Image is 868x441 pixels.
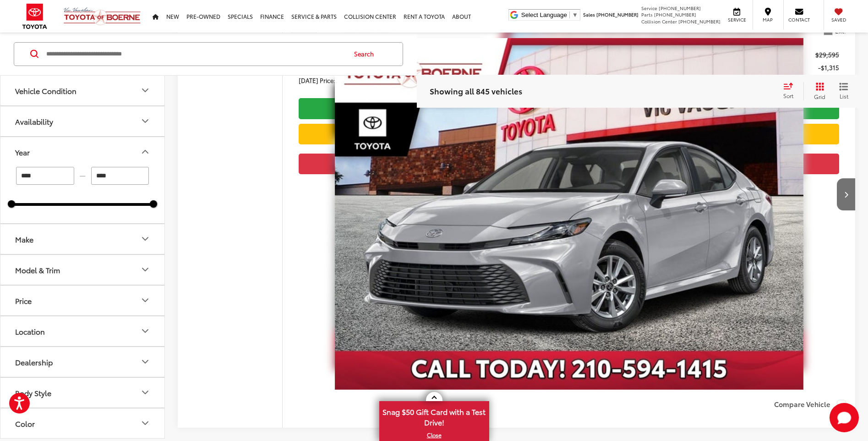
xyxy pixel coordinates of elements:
img: Vic Vaughan Toyota of Boerne [63,7,141,26]
div: Dealership [140,357,151,368]
button: MakeMake [0,224,165,254]
button: Toggle Chat Window [830,403,859,432]
button: Select sort value [779,82,803,100]
span: ▼ [572,11,578,18]
span: Snag $50 Gift Card with a Test Drive! [380,402,488,430]
input: maximum [91,167,149,185]
div: Vehicle Condition [15,86,76,95]
div: Price [140,295,151,306]
div: Make [140,234,151,245]
span: — [77,172,88,180]
div: Year [140,147,151,158]
span: Saved [829,17,849,23]
button: YearYear [0,137,165,167]
div: Location [15,327,45,336]
div: Vehicle Condition [140,85,151,96]
div: Availability [140,116,151,127]
span: [PHONE_NUMBER] [596,11,639,18]
div: Availability [15,117,53,126]
div: Dealership [15,358,53,366]
div: Model & Trim [140,265,151,276]
div: Price [15,296,32,305]
a: Select Language​ [521,11,578,18]
button: Vehicle ConditionVehicle Condition [0,76,165,105]
span: [PHONE_NUMBER] [678,18,721,25]
span: Map [758,17,778,23]
span: Collision Center [641,18,677,25]
span: [PHONE_NUMBER] [659,5,701,11]
div: Location [140,326,151,337]
svg: Start Chat [830,403,859,432]
label: Compare Vehicle [774,400,846,409]
span: Showing all 845 vehicles [430,85,522,96]
div: Make [15,235,33,243]
button: ColorColor [0,408,165,438]
span: List [839,92,848,99]
button: Search [345,42,387,65]
span: [PHONE_NUMBER] [654,11,696,18]
span: Contact [788,17,810,23]
span: ​ [569,11,570,18]
button: LocationLocation [0,316,165,346]
button: Body StyleBody Style [0,378,165,408]
button: DealershipDealership [0,347,165,377]
span: Sales [583,11,595,18]
div: Body Style [140,387,151,398]
span: Parts [641,11,653,18]
button: AvailabilityAvailability [0,106,165,136]
div: Year [15,148,30,156]
input: minimum [16,167,74,185]
span: Grid [814,92,825,100]
button: Grid View [803,82,832,100]
div: Model & Trim [15,265,60,274]
div: Color [15,419,35,428]
div: Color [140,418,151,429]
button: List View [832,82,855,100]
button: Model & TrimModel & Trim [0,255,165,285]
span: Service [726,17,747,23]
div: Body Style [15,388,51,397]
button: PricePrice [0,286,165,315]
span: Sort [783,92,793,99]
span: Service [641,5,657,11]
span: Select Language [521,11,567,18]
input: Search by Make, Model, or Keyword [45,43,345,65]
img: 2025 Toyota Camry LE [335,38,803,390]
button: Next image [837,178,855,210]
